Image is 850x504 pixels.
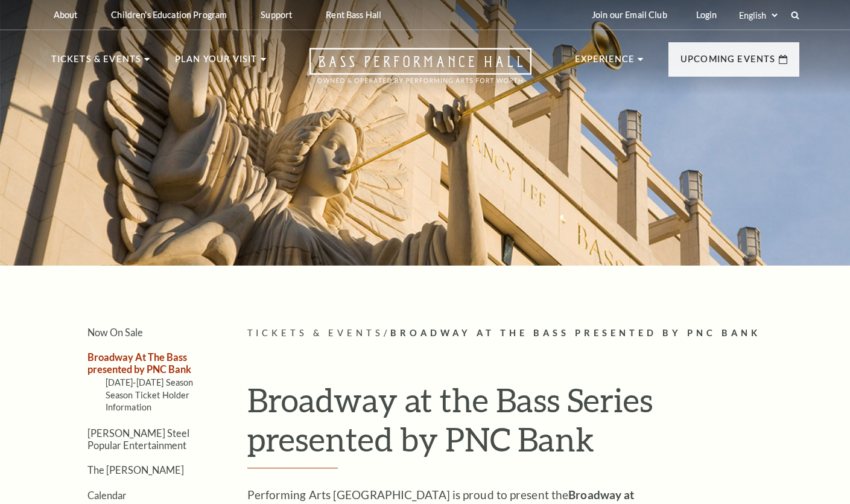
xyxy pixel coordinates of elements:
p: / [247,326,799,341]
a: [PERSON_NAME] Steel Popular Entertainment [87,427,189,450]
h1: Broadway at the Bass Series presented by PNC Bank [247,380,799,469]
a: Now On Sale [87,327,143,338]
p: About [54,10,78,20]
span: Tickets & Events [247,328,384,338]
p: Support [261,10,292,20]
a: Season Ticket Holder Information [106,390,190,412]
span: Broadway At The Bass presented by PNC Bank [390,328,761,338]
p: Children's Education Program [111,10,227,20]
a: Calendar [87,490,127,501]
a: Broadway At The Bass presented by PNC Bank [87,351,191,374]
p: Tickets & Events [51,52,142,74]
p: Rent Bass Hall [326,10,381,20]
select: Select: [737,10,779,21]
p: Experience [575,52,635,74]
p: Upcoming Events [680,52,776,74]
a: The [PERSON_NAME] [87,464,184,476]
a: [DATE]-[DATE] Season [106,377,194,388]
p: Plan Your Visit [175,52,258,74]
